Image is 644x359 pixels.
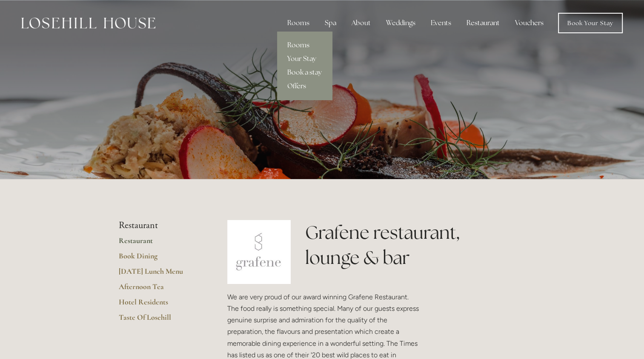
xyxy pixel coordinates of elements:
a: Offers [277,79,332,93]
a: Hotel Residents [119,297,200,313]
a: Rooms [277,38,332,52]
a: Book Dining [119,251,200,266]
a: Taste Of Losehill [119,313,200,328]
a: Your Stay [277,52,332,66]
a: Book Your Stay [558,13,623,33]
h1: Grafene restaurant, lounge & bar [305,220,525,270]
a: Restaurant [119,236,200,251]
img: grafene.jpg [227,220,291,284]
div: Weddings [379,14,422,32]
a: Vouchers [508,14,550,32]
a: Book a stay [277,66,332,79]
li: Restaurant [119,220,200,231]
div: Spa [318,14,343,32]
a: Afternoon Tea [119,282,200,297]
div: Restaurant [460,14,507,32]
a: [DATE] Lunch Menu [119,266,200,282]
div: Events [424,14,458,32]
img: Losehill House [21,17,155,29]
div: About [345,14,378,32]
div: Rooms [280,14,316,32]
